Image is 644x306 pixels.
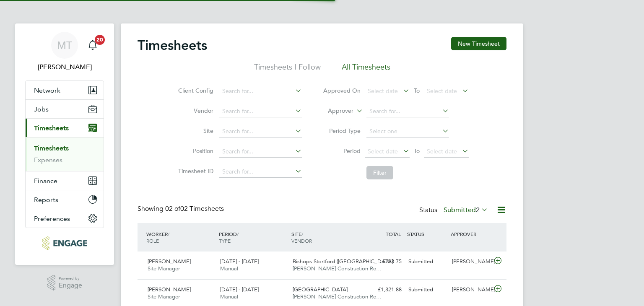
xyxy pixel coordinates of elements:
label: Period Type [323,127,361,135]
input: Search for... [219,86,302,97]
div: £1,321.88 [361,283,405,297]
span: Preferences [34,215,70,223]
span: Powered by [59,275,82,282]
span: To [411,85,422,96]
button: New Timesheet [451,37,506,50]
span: ROLE [146,237,159,244]
button: Preferences [26,209,104,228]
span: Bishops Stortford ([GEOGRAPHIC_DATA]… [293,258,398,265]
button: Jobs [26,100,104,118]
span: Martina Taylor [25,62,104,72]
span: Select date [427,148,457,155]
span: Select date [368,148,398,155]
label: Client Config [176,87,213,94]
span: / [301,231,303,237]
span: Manual [220,293,238,300]
div: APPROVER [449,226,492,241]
span: [GEOGRAPHIC_DATA] [293,286,348,293]
a: Expenses [34,156,62,164]
span: / [237,231,239,237]
label: Position [176,147,213,155]
span: [DATE] - [DATE] [220,258,259,265]
div: WORKER [144,226,217,248]
label: Approver [316,107,353,115]
span: Network [34,86,60,94]
span: TYPE [219,237,231,244]
span: 02 of [165,205,180,213]
a: 20 [84,32,101,59]
a: Timesheets [34,144,69,152]
div: Submitted [405,255,449,269]
nav: Main navigation [15,23,114,265]
span: [PERSON_NAME] Construction Re… [293,293,382,300]
span: 02 Timesheets [165,205,224,213]
input: Select one [366,126,449,137]
span: TOTAL [386,231,401,237]
div: Submitted [405,283,449,297]
input: Search for... [219,126,302,137]
button: Network [26,81,104,99]
span: 20 [95,35,105,45]
span: Site Manager [148,265,180,272]
button: Finance [26,171,104,190]
div: [PERSON_NAME] [449,255,492,269]
a: Powered byEngage [47,275,83,291]
span: [PERSON_NAME] [148,286,191,293]
h2: Timesheets [138,37,207,54]
span: MT [57,40,72,51]
div: [PERSON_NAME] [449,283,492,297]
div: Status [419,205,490,216]
span: Jobs [34,105,49,113]
label: Period [323,147,361,155]
a: Go to home page [25,236,104,250]
button: Timesheets [26,119,104,137]
img: acr-ltd-logo-retina.png [42,236,87,250]
span: [PERSON_NAME] Construction Re… [293,265,382,272]
span: [DATE] - [DATE] [220,286,259,293]
input: Search for... [366,106,449,117]
label: Vendor [176,107,213,114]
div: STATUS [405,226,449,241]
li: Timesheets I Follow [254,62,321,77]
span: / [168,231,169,237]
div: SITE [289,226,362,248]
span: Timesheets [34,124,69,132]
button: Filter [366,166,393,179]
label: Submitted [444,206,488,214]
label: Approved On [323,87,361,94]
span: [PERSON_NAME] [148,258,191,265]
button: Reports [26,190,104,209]
div: PERIOD [217,226,289,248]
span: Finance [34,177,57,185]
label: Timesheet ID [176,167,213,175]
span: Select date [368,87,398,95]
input: Search for... [219,166,302,178]
span: 2 [476,206,480,214]
span: Site Manager [148,293,180,300]
input: Search for... [219,146,302,158]
a: MT[PERSON_NAME] [25,32,104,72]
div: £293.75 [361,255,405,269]
div: Showing [138,205,226,213]
input: Search for... [219,106,302,117]
span: To [411,145,422,156]
span: Reports [34,196,58,204]
span: VENDOR [291,237,312,244]
li: All Timesheets [342,62,390,77]
label: Site [176,127,213,135]
div: Timesheets [26,137,104,171]
span: Engage [59,282,82,289]
span: Manual [220,265,238,272]
span: Select date [427,87,457,95]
